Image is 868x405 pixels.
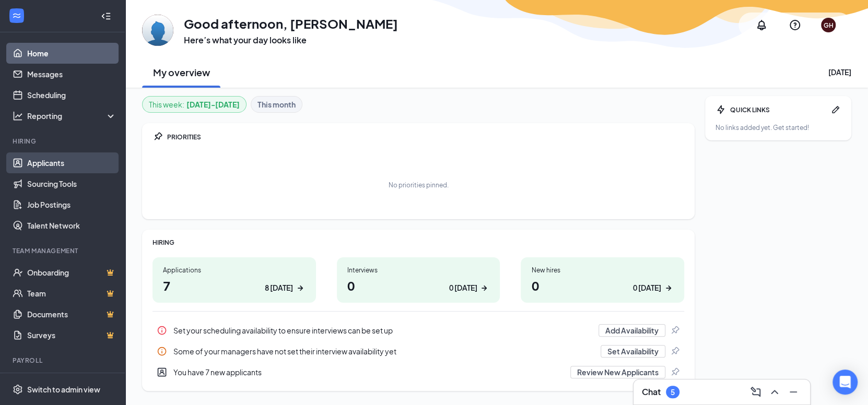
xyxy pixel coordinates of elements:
[479,283,489,293] svg: ArrowRight
[27,85,116,105] a: Scheduling
[27,64,116,85] a: Messages
[265,282,293,293] div: 8 [DATE]
[670,325,680,336] svg: Pin
[27,111,117,121] div: Reporting
[832,370,858,395] div: Open Intercom Messenger
[13,137,114,146] div: Hiring
[570,366,665,378] button: Review New Applicants
[27,43,116,64] a: Home
[27,215,116,236] a: Talent Network
[766,384,783,400] button: ChevronUp
[27,283,116,304] a: TeamCrown
[755,19,768,31] svg: Notifications
[142,15,173,46] img: Gabi Huggler
[824,21,834,30] div: GH
[153,362,684,383] a: UserEntityYou have 7 new applicantsReview New ApplicantsPin
[663,283,674,293] svg: ArrowRight
[337,257,500,303] a: Interviews00 [DATE]ArrowRight
[27,304,116,325] a: DocumentsCrown
[153,257,316,303] a: Applications78 [DATE]ArrowRight
[157,367,167,377] svg: UserEntity
[11,10,22,21] svg: WorkstreamLogo
[167,133,684,141] div: PRIORITIES
[27,262,116,283] a: OnboardingCrown
[531,277,674,294] h1: 0
[27,372,116,392] a: PayrollCrown
[531,266,674,275] div: New hires
[27,325,116,346] a: SurveysCrown
[13,111,23,121] svg: Analysis
[730,105,826,114] div: QUICK LINKS
[747,384,764,400] button: ComposeMessage
[789,19,801,31] svg: QuestionInfo
[449,282,477,293] div: 0 [DATE]
[13,246,114,255] div: Team Management
[257,99,296,110] b: This month
[153,132,163,142] svg: Pin
[157,346,167,356] svg: Info
[13,384,23,395] svg: Settings
[27,194,116,215] a: Job Postings
[27,173,116,194] a: Sourcing Tools
[830,104,841,115] svg: Pen
[295,283,306,293] svg: ArrowRight
[184,34,398,46] h3: Here’s what your day looks like
[153,320,684,341] a: InfoSet your scheduling availability to ensure interviews can be set upAdd AvailabilityPin
[153,341,684,362] div: Some of your managers have not set their interview availability yet
[27,152,116,173] a: Applicants
[153,238,684,247] div: HIRING
[153,362,684,383] div: You have 7 new applicants
[149,99,240,110] div: This week :
[173,367,564,377] div: You have 7 new applicants
[347,266,490,275] div: Interviews
[153,320,684,341] div: Set your scheduling availability to ensure interviews can be set up
[787,386,800,398] svg: Minimize
[599,324,665,337] button: Add Availability
[768,386,781,398] svg: ChevronUp
[13,356,114,365] div: Payroll
[173,325,592,336] div: Set your scheduling availability to ensure interviews can be set up
[153,66,210,79] h2: My overview
[715,123,841,132] div: No links added yet. Get started!
[670,367,680,377] svg: Pin
[347,277,490,294] h1: 0
[671,388,675,397] div: 5
[785,384,802,400] button: Minimize
[749,386,762,398] svg: ComposeMessage
[828,67,851,77] div: [DATE]
[642,386,661,398] h3: Chat
[153,341,684,362] a: InfoSome of your managers have not set their interview availability yetSet AvailabilityPin
[184,15,398,32] h1: Good afternoon, [PERSON_NAME]
[173,346,594,356] div: Some of your managers have not set their interview availability yet
[715,104,726,115] svg: Bolt
[163,266,306,275] div: Applications
[389,181,449,189] div: No priorities pinned.
[670,346,680,356] svg: Pin
[633,282,661,293] div: 0 [DATE]
[601,345,665,358] button: Set Availability
[186,99,240,110] b: [DATE] - [DATE]
[163,277,306,294] h1: 7
[27,384,100,395] div: Switch to admin view
[521,257,684,303] a: New hires00 [DATE]ArrowRight
[101,11,111,21] svg: Collapse
[157,325,167,336] svg: Info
